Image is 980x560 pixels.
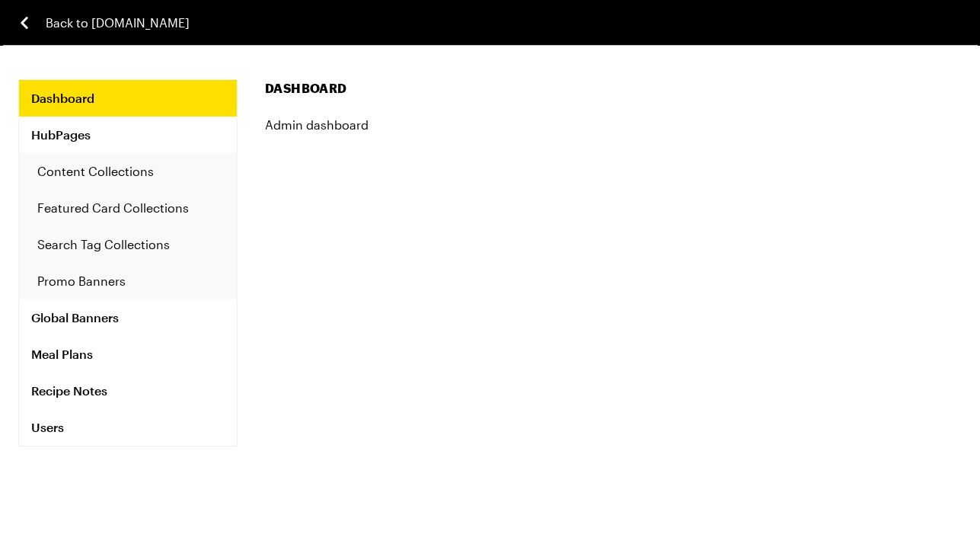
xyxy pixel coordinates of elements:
[265,79,962,98] h1: Dashboard
[19,373,237,409] a: Recipe Notes
[19,153,237,190] a: Content Collections
[19,263,237,299] a: Promo Banners
[19,336,237,373] a: Meal Plans
[19,190,237,226] a: Featured Card Collections
[46,14,190,32] span: Back to [DOMAIN_NAME]
[19,409,237,446] a: Users
[19,117,237,153] a: HubPages
[19,80,237,117] a: Dashboard
[19,226,237,263] a: Search Tag Collections
[19,299,237,336] a: Global Banners
[265,116,962,134] h4: Admin dashboard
